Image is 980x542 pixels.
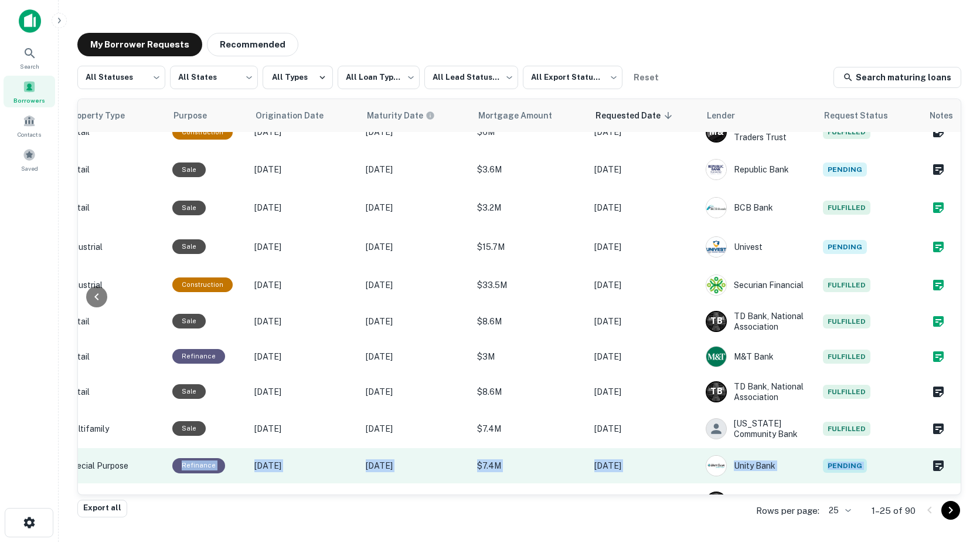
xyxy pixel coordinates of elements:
a: Contacts [4,110,55,141]
div: This loan purpose was for refinancing [172,458,225,473]
p: [DATE] [594,350,694,363]
div: Maturity dates displayed may be estimated. Please contact the lender for the most accurate maturi... [367,109,435,122]
p: M & [709,126,723,138]
button: Reset [627,66,665,89]
div: Sale [172,162,206,177]
th: Origination Date [249,99,360,132]
span: Maturity dates displayed may be estimated. Please contact the lender for the most accurate maturi... [367,109,450,122]
p: T B [710,385,722,398]
p: $3.2M [477,201,583,214]
div: This loan purpose was for construction [172,125,233,140]
th: Requested Date [588,99,700,132]
span: Lender [707,109,750,123]
p: [DATE] [254,201,354,214]
span: Pending [823,240,867,254]
span: Search [20,62,39,71]
button: Create a note for this borrower request [928,199,948,216]
p: T B [710,315,722,327]
p: [DATE] [366,315,465,328]
p: $3M [477,350,583,363]
p: $3.6M [477,163,583,176]
button: Create a note for this borrower request [928,420,948,438]
p: [DATE] [254,126,354,138]
button: My Borrower Requests [77,33,202,56]
div: Securian Financial [706,275,811,296]
p: [DATE] [594,385,694,398]
p: [DATE] [366,350,465,363]
div: Univest [706,236,811,258]
div: [US_STATE] Community Bank [706,418,811,439]
div: All Lead Statuses [424,62,518,93]
p: $33.5M [477,279,583,292]
button: Create a note for this borrower request [928,161,948,178]
p: [DATE] [366,126,465,138]
a: Borrowers [4,76,55,107]
span: Pending [823,459,867,473]
p: [DATE] [254,240,354,253]
img: picture [706,456,726,476]
div: TD Bank, National Association [706,311,811,332]
div: Sale [172,384,206,399]
span: Mortgage Amount [478,109,567,123]
span: Fulfilled [823,125,870,139]
button: Create a note for this borrower request [928,238,948,256]
button: Create a note for this borrower request [928,313,948,330]
span: Contacts [18,130,41,139]
p: [DATE] [254,422,354,435]
p: [DATE] [254,350,354,363]
div: Sale [172,314,206,328]
span: Pending [823,162,867,177]
p: $8.6M [477,315,583,328]
p: [DATE] [594,459,694,472]
p: [DATE] [594,279,694,292]
div: BCB Bank [706,197,811,218]
a: Saved [4,144,55,175]
img: capitalize-icon.png [19,9,41,33]
div: All Export Statuses [523,62,622,93]
div: TD Bank, National Association [706,381,811,402]
div: All States [170,62,258,93]
span: Fulfilled [823,201,870,215]
p: Rows per page: [756,504,819,518]
p: [DATE] [366,422,465,435]
p: [DATE] [594,201,694,214]
span: Property Type [68,109,140,123]
button: Create a note for this borrower request [928,383,948,401]
div: Manufacturers & Traders Trust [706,121,811,143]
img: picture [706,237,726,257]
a: Search maturing loans [833,67,961,88]
span: Fulfilled [823,385,870,399]
div: Republic Bank [706,159,811,180]
p: [DATE] [594,126,694,138]
th: Maturity dates displayed may be estimated. Please contact the lender for the most accurate maturi... [360,99,471,132]
div: Chat Widget [921,448,980,504]
p: [DATE] [366,201,465,214]
p: [DATE] [594,422,694,435]
p: [DATE] [254,163,354,176]
span: Request Status [824,109,903,123]
span: Fulfilled [823,422,870,436]
p: [DATE] [254,279,354,292]
span: Borrowers [13,96,45,105]
button: Export all [77,500,127,517]
p: $8.6M [477,385,583,398]
button: Create a note for this borrower request [928,276,948,294]
button: Recommended [207,33,298,56]
p: [DATE] [366,279,465,292]
div: This loan purpose was for construction [172,277,233,292]
span: Origination Date [256,109,339,123]
h6: Maturity Date [367,109,423,122]
button: Go to next page [941,501,960,520]
th: Notes [923,99,961,132]
a: Search [4,42,55,73]
p: [DATE] [254,315,354,328]
p: $7.4M [477,422,583,435]
img: picture [706,198,726,218]
div: Sale [172,239,206,254]
div: Sale [172,421,206,436]
div: Sale [172,201,206,215]
p: [DATE] [594,163,694,176]
p: [DATE] [594,315,694,328]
